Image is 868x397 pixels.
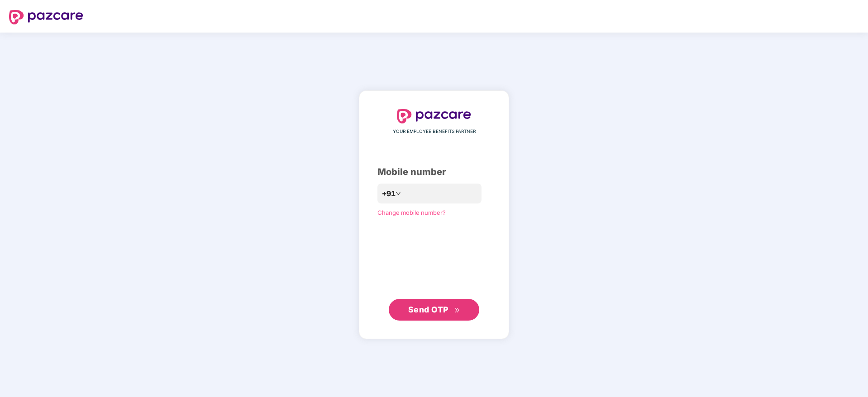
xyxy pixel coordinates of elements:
[9,10,83,24] img: logo
[393,128,476,135] span: YOUR EMPLOYEE BENEFITS PARTNER
[377,209,446,216] a: Change mobile number?
[382,188,396,199] span: +91
[377,165,491,179] div: Mobile number
[454,307,460,313] span: double-right
[408,305,448,314] span: Send OTP
[389,299,479,321] button: Send OTPdouble-right
[397,109,471,123] img: logo
[396,191,401,196] span: down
